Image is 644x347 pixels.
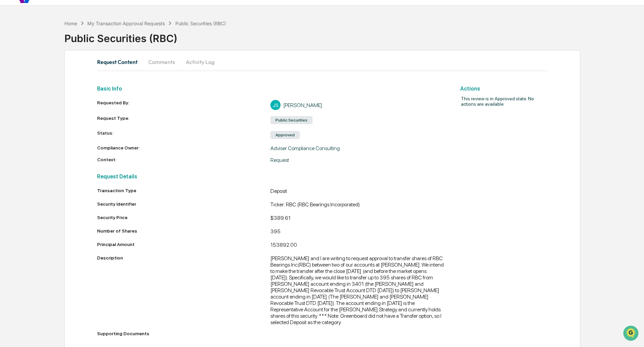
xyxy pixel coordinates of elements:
[270,131,300,139] div: Approved
[4,95,45,107] a: 🔎Data Lookup
[56,85,84,92] span: Attestations
[97,201,271,207] div: Security Identifier
[115,54,123,62] button: Start new chat
[97,85,444,92] h2: Basic Info
[143,54,180,70] button: Comments
[64,21,77,26] div: Home
[97,331,444,336] div: Supporting Documents
[46,82,86,94] a: 🗄️Attestations
[175,21,226,26] div: Public Securities (RBC)
[270,188,444,196] div: Deposit
[97,188,271,193] div: Transaction Type
[270,116,313,124] div: Public Securities
[7,85,12,91] div: 🖐️
[67,114,82,119] span: Pylon
[97,100,271,110] div: Requested By:
[13,85,43,92] span: Preclearance
[97,54,548,70] div: secondary tabs example
[87,21,165,26] div: My Transaction Approval Requests
[622,325,641,343] iframe: Open customer support
[97,115,271,125] div: Request Type:
[97,157,271,163] div: Context:
[64,27,644,44] div: Public Securities (RBC)
[97,130,271,140] div: Status:
[270,255,444,325] div: [PERSON_NAME] and I are writing to request approval to transfer shares of RBC Bearings Inc(RBC) b...
[7,51,19,64] img: 1746055101610-c473b297-6a78-478c-a979-82029cc54cd1
[460,85,548,92] h2: Actions
[270,100,281,110] div: JS
[97,228,271,234] div: Number of Shares
[270,242,444,250] div: 153892.00
[7,14,123,25] p: How can we help?
[444,96,548,107] h2: This review is in Approved state. No actions are available.
[23,58,85,64] div: We're available if you need us!
[23,51,111,58] div: Start new chat
[97,242,271,247] div: Principal Amount
[97,255,271,323] div: Description
[97,54,143,70] button: Request Content
[270,228,444,236] div: 395
[270,157,444,163] div: Request
[270,145,444,151] div: Adviser Compliance Consulting
[48,114,82,119] a: Powered byPylon
[283,102,322,108] div: [PERSON_NAME]
[270,215,444,223] div: $389.61
[4,82,46,94] a: 🖐️Preclearance
[97,215,271,220] div: Security Price
[97,173,444,180] h2: Request Details
[180,54,220,70] button: Activity Log
[97,145,271,151] div: Compliance Owner:
[13,98,42,104] span: Data Lookup
[49,85,54,91] div: 🗄️
[270,201,444,209] div: Ticker: RBC (RBC Bearings Incorporated)
[7,98,12,104] div: 🔎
